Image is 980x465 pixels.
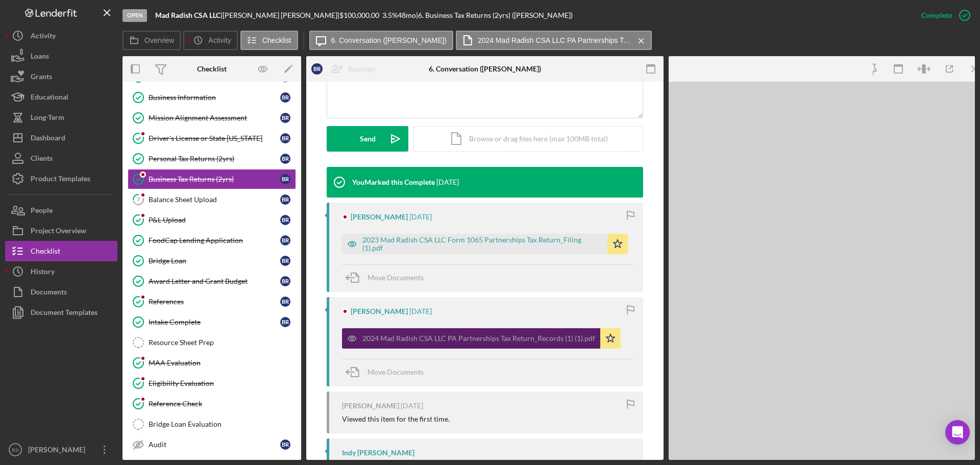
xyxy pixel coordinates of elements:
a: Award Letter and Grant BudgetBR [128,271,296,291]
button: ES[PERSON_NAME] [5,439,117,460]
button: 2023 Mad Radish CSA LLC Form 1065 Partnerships Tax Return_Filing (1).pdf [342,234,628,254]
div: P&L Upload [149,216,280,224]
div: Project Overview [31,221,86,243]
a: Bridge Loan Evaluation [128,414,296,434]
button: 2024 Mad Radish CSA LLC PA Partnerships Tax Return_Records (1) (1).pdf [342,328,621,349]
div: FoodCap Lending Application [149,236,280,244]
button: Send [327,126,408,152]
div: 2023 Mad Radish CSA LLC Form 1065 Partnerships Tax Return_Filing (1).pdf [362,236,602,252]
div: B R [311,63,323,75]
div: People [31,200,53,223]
div: Balance Sheet Upload [149,195,280,204]
a: Eligibility Evaluation [128,373,296,394]
a: Resource Sheet Prep [128,332,296,353]
a: FoodCap Lending ApplicationBR [128,230,296,251]
div: B R [280,154,290,164]
b: Mad Radish CSA LLC [155,11,220,19]
button: Move Documents [342,265,434,290]
div: MAA Evaluation [149,359,296,367]
text: ES [12,447,19,453]
div: Bridge Loan Evaluation [149,420,296,428]
div: B R [280,194,290,205]
button: Educational [5,87,117,107]
button: History [5,261,117,282]
button: Product Templates [5,168,117,189]
button: Loans [5,46,117,66]
button: Move Documents [342,359,434,385]
div: Business Tax Returns (2yrs) [149,175,280,183]
a: Reference Check [128,394,296,414]
div: [PERSON_NAME] [26,439,92,462]
button: Checklist [240,31,298,50]
div: Documents [31,282,67,305]
a: Driver's License or State [US_STATE]BR [128,128,296,149]
div: [PERSON_NAME] [342,402,399,410]
div: Eligibility Evaluation [149,379,296,387]
div: B R [280,256,290,266]
button: BRReassign [306,59,386,79]
label: Checklist [262,36,291,44]
div: B R [280,235,290,246]
div: Open [122,9,147,22]
button: Checklist [5,241,117,261]
div: B R [280,297,290,307]
div: B R [280,439,290,450]
time: 2025-08-04 16:49 [401,402,423,410]
div: Complete [921,5,952,26]
div: Activity [31,26,56,48]
button: 6. Conversation ([PERSON_NAME]) [309,31,453,50]
button: Documents [5,282,117,302]
div: Educational [31,87,68,110]
a: Mission Alignment AssessmentBR [128,108,296,128]
a: MAA Evaluation [128,353,296,373]
span: Move Documents [367,368,424,376]
div: Product Templates [31,168,90,191]
div: | 6. Business Tax Returns (2yrs) ([PERSON_NAME]) [416,11,573,19]
button: Dashboard [5,128,117,148]
a: ReferencesBR [128,291,296,312]
div: Intake Complete [149,318,280,326]
time: 2025-08-04 16:50 [409,213,432,221]
button: People [5,200,117,221]
div: B R [280,174,290,184]
a: 7Balance Sheet UploadBR [128,189,296,210]
div: Checklist [31,241,60,264]
button: Activity [183,31,237,50]
div: Dashboard [31,128,65,151]
div: Personal Tax Returns (2yrs) [149,155,280,163]
div: Send [360,126,376,152]
button: Overview [122,31,181,50]
a: AuditBR [128,434,296,455]
button: Grants [5,66,117,87]
div: 6. Conversation ([PERSON_NAME]) [429,65,541,73]
button: Project Overview [5,221,117,241]
div: 2024 Mad Radish CSA LLC PA Partnerships Tax Return_Records (1) (1).pdf [362,334,595,342]
button: Document Templates [5,302,117,323]
div: Mission Alignment Assessment [149,114,280,122]
div: Reference Check [149,400,296,408]
div: Reassign [348,59,376,79]
button: Activity [5,26,117,46]
div: Audit [149,440,280,449]
button: Complete [911,5,975,26]
label: 6. Conversation ([PERSON_NAME]) [331,36,447,44]
button: Long-Term [5,107,117,128]
time: 2025-08-04 16:50 [409,307,432,315]
div: Viewed this item for the first time. [342,415,450,423]
div: 48 mo [398,11,416,19]
div: Document Templates [31,302,97,325]
div: Indy [PERSON_NAME] [342,449,414,457]
div: [PERSON_NAME] [351,213,408,221]
div: References [149,298,280,306]
button: Clients [5,148,117,168]
div: [PERSON_NAME] [PERSON_NAME] | [223,11,339,19]
div: History [31,261,55,284]
a: Personal Tax Returns (2yrs)BR [128,149,296,169]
